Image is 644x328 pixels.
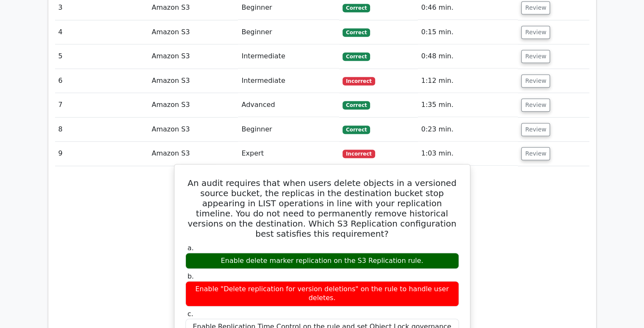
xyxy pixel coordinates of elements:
td: 1:35 min. [418,93,518,117]
td: 1:12 min. [418,69,518,93]
td: 0:15 min. [418,20,518,44]
span: Correct [343,101,370,109]
span: a. [188,244,194,252]
button: Review [521,98,550,112]
button: Review [521,123,550,136]
td: Advanced [238,93,339,117]
td: 0:48 min. [418,44,518,68]
button: Review [521,74,550,87]
button: Review [521,50,550,63]
td: Amazon S3 [148,69,238,93]
button: Review [521,147,550,160]
td: 6 [55,69,149,93]
td: Beginner [238,20,339,44]
div: Enable delete marker replication on the S3 Replication rule. [185,253,459,269]
td: 0:23 min. [418,118,518,142]
button: Review [521,26,550,39]
td: Amazon S3 [148,118,238,142]
td: Beginner [238,118,339,142]
td: Amazon S3 [148,93,238,117]
span: Incorrect [343,77,375,85]
td: 9 [55,142,149,166]
span: Correct [343,4,370,12]
td: 7 [55,93,149,117]
td: Amazon S3 [148,20,238,44]
td: 8 [55,118,149,142]
td: Intermediate [238,44,339,68]
span: Correct [343,126,370,134]
div: Enable "Delete replication for version deletions" on the rule to handle user deletes. [185,281,459,306]
td: 5 [55,44,149,68]
span: Correct [343,52,370,61]
span: c. [188,310,193,318]
span: Incorrect [343,150,375,158]
td: 1:03 min. [418,142,518,166]
h5: An audit requires that when users delete objects in a versioned source bucket, the replicas in th... [185,178,460,239]
span: Correct [343,28,370,37]
span: b. [188,272,194,280]
td: Amazon S3 [148,142,238,166]
td: Expert [238,142,339,166]
td: 4 [55,20,149,44]
td: Intermediate [238,69,339,93]
td: Amazon S3 [148,44,238,68]
button: Review [521,1,550,14]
